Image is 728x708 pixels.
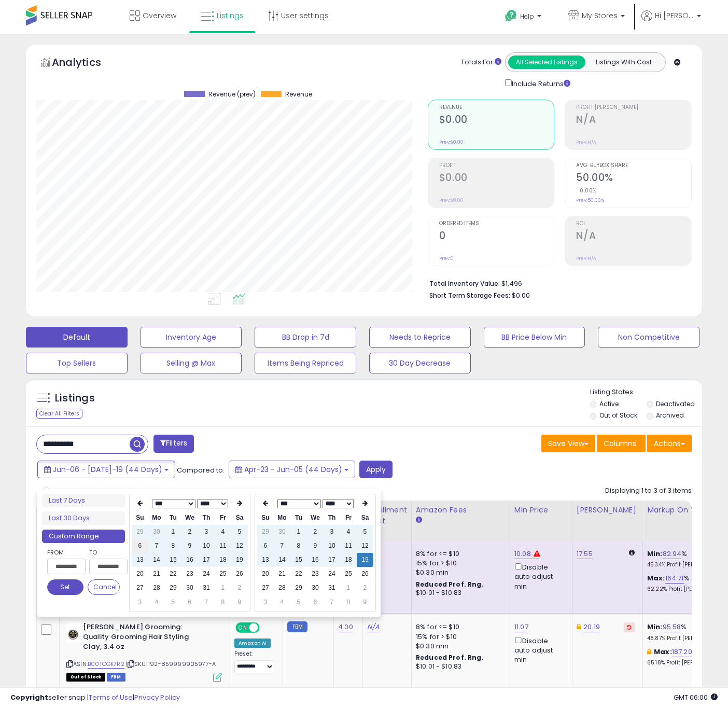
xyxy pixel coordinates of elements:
td: 17 [324,553,340,567]
span: Ordered Items [439,221,554,227]
button: Inventory Age [141,327,242,348]
td: 29 [132,525,148,539]
td: 9 [231,595,248,609]
td: 5 [231,525,248,539]
td: 1 [290,525,307,539]
small: FBM [287,621,307,632]
td: 2 [307,525,324,539]
h2: N/A [576,114,691,128]
th: Tu [165,511,181,525]
div: Min Price [514,505,568,516]
small: Prev: N/A [576,139,596,145]
span: Listings [217,10,244,21]
td: 29 [165,581,181,595]
button: Top Sellers [26,353,128,373]
td: 29 [290,581,307,595]
td: 18 [215,553,231,567]
td: 7 [324,595,340,609]
td: 27 [257,581,274,595]
small: 0.00% [576,187,597,195]
span: My Stores [582,10,618,21]
div: Amazon AI [234,638,271,648]
i: Get Help [505,9,517,22]
td: 10 [198,539,215,553]
div: Preset: [234,650,275,674]
b: Min: [647,622,663,632]
button: Selling @ Max [141,353,242,373]
a: 10.08 [514,549,531,559]
td: 25 [215,567,231,581]
td: 9 [357,595,373,609]
td: 15 [290,553,307,567]
th: Sa [357,511,373,525]
span: Overview [143,10,176,21]
td: 7 [274,539,290,553]
td: 29 [257,525,274,539]
div: 15% for > $10 [416,632,502,642]
button: Jun-06 - [DATE]-19 (44 Days) [37,461,175,478]
h2: N/A [576,230,691,244]
td: 25 [340,567,357,581]
td: 31 [198,581,215,595]
td: 2 [357,581,373,595]
th: Sa [231,511,248,525]
span: Revenue (prev) [208,91,256,98]
div: Clear All Filters [36,409,82,419]
th: Su [132,511,148,525]
span: All listings that are currently out of stock and unavailable for purchase on Amazon [66,673,105,682]
a: Privacy Policy [134,692,180,702]
span: FBM [107,673,125,682]
td: 22 [165,567,181,581]
button: Needs to Reprice [369,327,471,348]
button: Apply [359,461,393,478]
td: 20 [257,567,274,581]
li: $1,496 [429,276,684,289]
th: Th [324,511,340,525]
td: 8 [165,539,181,553]
div: $10.01 - $10.83 [416,662,502,671]
td: 9 [307,539,324,553]
th: We [181,511,198,525]
div: $10.01 - $10.83 [416,589,502,598]
span: Profit [439,163,554,169]
th: Fr [340,511,357,525]
h2: 50.00% [576,172,691,186]
th: Tu [290,511,307,525]
td: 1 [215,581,231,595]
td: 3 [198,525,215,539]
b: Total Inventory Value: [429,279,500,288]
b: Max: [654,647,672,657]
b: Reduced Prof. Rng. [416,653,484,662]
p: Listing States: [590,387,703,397]
td: 8 [215,595,231,609]
td: 23 [181,567,198,581]
label: To [89,547,120,558]
td: 18 [340,553,357,567]
td: 14 [274,553,290,567]
div: $0.30 min [416,642,502,651]
button: Non Competitive [598,327,699,348]
button: 30 Day Decrease [369,353,471,373]
td: 23 [307,567,324,581]
small: Prev: N/A [576,255,596,261]
li: Last 7 Days [42,494,125,508]
td: 17 [198,553,215,567]
button: Actions [647,435,692,452]
td: 30 [307,581,324,595]
button: Save View [541,435,595,452]
b: Short Term Storage Fees: [429,291,510,300]
span: ROI [576,221,691,227]
td: 6 [132,539,148,553]
td: 6 [181,595,198,609]
td: 11 [340,539,357,553]
th: Mo [274,511,290,525]
td: 4 [148,595,165,609]
td: 30 [181,581,198,595]
div: 8% for <= $10 [416,549,502,559]
b: [PERSON_NAME] Grooming: Quality Grooming Hair Styling Clay, 3.4 oz [83,622,209,654]
td: 1 [340,581,357,595]
td: 16 [307,553,324,567]
a: 11.07 [514,622,528,632]
td: 19 [231,553,248,567]
a: 4.00 [338,622,353,632]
